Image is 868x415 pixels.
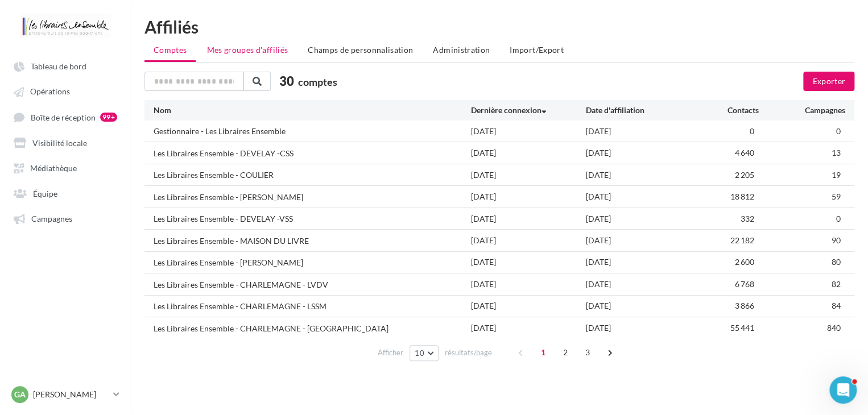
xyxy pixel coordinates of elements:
[154,192,303,203] div: Les Libraires Ensemble - [PERSON_NAME]
[33,188,57,198] span: Équipe
[154,235,309,247] div: Les Libraires Ensemble - MAISON DU LIVRE
[586,191,701,202] div: [DATE]
[308,45,413,55] span: Champs de personnalisation
[7,182,124,203] a: Équipe
[470,300,586,312] div: [DATE]
[836,214,841,223] span: 0
[7,157,124,177] a: Médiathèque
[470,169,586,181] div: [DATE]
[832,301,841,310] span: 84
[586,147,701,159] div: [DATE]
[470,105,586,116] div: Dernière connexion
[586,126,701,137] div: [DATE]
[759,105,845,116] div: Campagnes
[586,235,701,246] div: [DATE]
[470,256,586,268] div: [DATE]
[832,148,841,157] span: 13
[7,106,124,127] a: Boîte de réception 99+
[832,279,841,289] span: 82
[378,347,403,358] span: Afficher
[534,343,552,362] span: 1
[7,132,124,152] a: Visibilité locale
[154,213,293,225] div: Les Libraires Ensemble - DEVELAY -VSS
[470,147,586,159] div: [DATE]
[741,214,754,223] span: 332
[836,126,841,136] span: 0
[7,56,124,76] a: Tableau de bord
[100,113,117,122] div: 99+
[410,345,439,361] button: 10
[586,300,701,312] div: [DATE]
[470,191,586,202] div: [DATE]
[586,213,701,225] div: [DATE]
[730,323,754,333] span: 55 441
[154,323,388,334] div: Les Libraires Ensemble - CHARLEMAGNE - [GEOGRAPHIC_DATA]
[735,301,754,310] span: 3 866
[586,169,701,181] div: [DATE]
[154,279,328,290] div: Les Libraires Ensemble - CHARLEMAGNE - LVDV
[206,45,288,55] span: Mes groupes d'affiliés
[415,348,424,358] span: 10
[586,322,701,334] div: [DATE]
[144,18,854,35] div: Affiliés
[154,148,294,159] div: Les Libraires Ensemble - DEVELAY -CSS
[832,235,841,245] span: 90
[832,257,841,267] span: 80
[445,347,492,358] span: résultats/page
[701,105,759,116] div: Contacts
[578,343,597,362] span: 3
[556,343,574,362] span: 2
[31,112,96,122] span: Boîte de réception
[735,170,754,180] span: 2 205
[470,213,586,225] div: [DATE]
[832,192,841,201] span: 59
[470,235,586,246] div: [DATE]
[730,192,754,201] span: 18 812
[735,257,754,267] span: 2 600
[9,384,122,405] a: GA [PERSON_NAME]
[154,126,286,137] div: Gestionnaire - Les Libraires Ensemble
[7,208,124,228] a: Campagnes
[7,81,124,101] a: Opérations
[298,76,337,88] span: comptes
[510,45,564,55] span: Import/Export
[827,323,841,333] span: 840
[586,256,701,268] div: [DATE]
[154,105,470,116] div: Nom
[586,279,701,290] div: [DATE]
[586,105,701,116] div: Date d'affiliation
[279,72,294,90] span: 30
[154,169,274,181] div: Les Libraires Ensemble - COULIER
[154,301,326,312] div: Les Libraires Ensemble - CHARLEMAGNE - LSSM
[31,61,86,71] span: Tableau de bord
[433,45,490,55] span: Administration
[829,376,857,404] iframe: Intercom live chat
[832,170,841,180] span: 19
[32,138,87,147] span: Visibilité locale
[14,389,26,400] span: GA
[470,279,586,290] div: [DATE]
[30,163,77,173] span: Médiathèque
[470,322,586,334] div: [DATE]
[154,257,303,268] div: Les Libraires Ensemble - [PERSON_NAME]
[735,148,754,157] span: 4 640
[30,87,70,97] span: Opérations
[735,279,754,289] span: 6 768
[470,126,586,137] div: [DATE]
[33,389,109,400] p: [PERSON_NAME]
[750,126,754,136] span: 0
[730,235,754,245] span: 22 182
[803,72,854,91] button: Exporter
[31,214,72,223] span: Campagnes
